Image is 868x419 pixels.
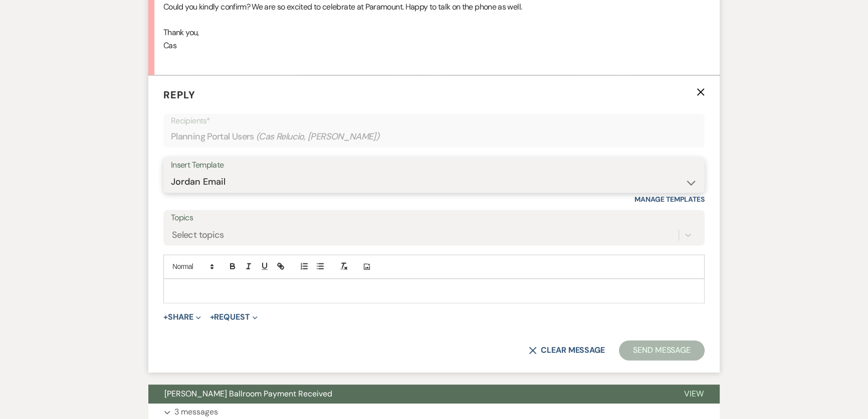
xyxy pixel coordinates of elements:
span: + [163,313,168,321]
span: View [684,388,704,399]
div: Select topics [172,228,224,242]
button: Send Message [619,340,705,360]
span: Reply [163,88,195,101]
div: Planning Portal Users [171,127,697,147]
button: Clear message [529,346,605,354]
span: [PERSON_NAME] Ballroom Payment Received [164,388,332,399]
span: + [210,313,214,321]
button: View [668,384,720,403]
p: Cas [163,39,705,52]
button: [PERSON_NAME] Ballroom Payment Received [148,384,668,403]
button: Request [210,313,258,321]
button: Share [163,313,201,321]
label: Topics [171,211,697,225]
p: Thank you, [163,26,705,39]
span: ( Cas Relucio, [PERSON_NAME] ) [256,130,380,144]
div: Insert Template [171,158,697,173]
p: Could you kindly confirm? We are so excited to celebrate at Paramount. Happy to talk on the phone... [163,1,705,14]
p: 3 messages [174,405,218,418]
a: Manage Templates [634,195,705,204]
p: Recipients* [171,114,697,127]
